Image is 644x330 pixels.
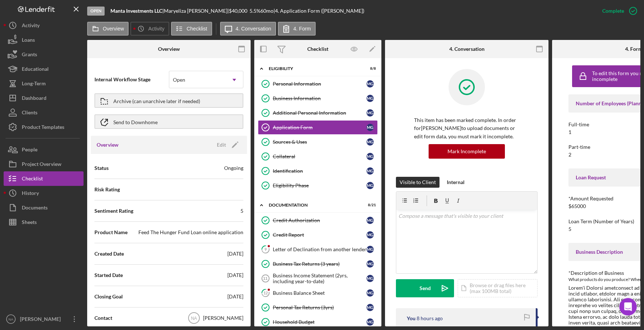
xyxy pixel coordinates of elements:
[602,4,624,18] div: Complete
[22,18,40,34] div: Activity
[366,109,374,117] div: M G
[113,94,200,107] div: Archive (can unarchive later if needed)
[258,257,378,271] a: Business Tax Returns (3 years)MG
[227,250,243,257] div: [DATE]
[273,217,366,223] div: Credit Authorization
[22,91,46,107] div: Dashboard
[273,290,366,296] div: Business Balance Sheet
[363,66,376,71] div: 8 / 8
[447,177,465,188] div: Internal
[110,8,162,14] b: Manta Investments LLC
[258,77,378,91] a: Personal InformationMG
[366,246,374,253] div: M G
[87,22,129,36] button: Overview
[4,312,84,326] button: NA[PERSON_NAME]
[258,213,378,228] a: Credit AuthorizationMG
[258,135,378,149] a: Sources & UsesMG
[22,142,37,159] div: People
[164,8,229,14] div: Maryeliza [PERSON_NAME] |
[595,4,640,18] button: Complete
[4,171,84,186] button: Checklist
[4,215,84,229] button: Sheets
[366,153,374,160] div: M G
[273,139,366,145] div: Sources & Uses
[4,105,84,120] button: Clients
[307,46,328,52] div: Checklist
[227,293,243,300] div: [DATE]
[4,91,84,105] button: Dashboard
[4,200,84,215] button: Documents
[366,304,374,311] div: M G
[293,26,311,32] label: 4. Form
[171,22,212,36] button: Checklist
[18,312,65,328] div: [PERSON_NAME]
[94,93,243,108] button: Archive (can unarchive later if needed)
[273,95,366,101] div: Business Information
[22,200,48,217] div: Documents
[4,33,84,47] button: Loans
[278,22,316,36] button: 4. Form
[263,276,267,281] tspan: 11
[273,247,366,252] div: Letter of Declination from another lender
[250,8,260,14] div: 5.5 %
[148,26,164,32] label: Activity
[366,182,374,189] div: M G
[273,261,366,267] div: Business Tax Returns (3 years)
[366,318,374,326] div: M G
[94,76,169,83] span: Internal Workflow Stage
[264,247,267,252] tspan: 9
[625,46,643,52] div: 4. Form
[103,26,124,32] label: Overview
[449,46,485,52] div: 4. Conversation
[94,207,133,215] span: Sentiment Rating
[236,26,271,32] label: 4. Conversation
[4,157,84,171] button: Project Overview
[258,149,378,164] a: CollateralMG
[4,120,84,134] button: Product Templates
[269,66,358,71] div: Eligibility
[258,271,378,286] a: 11Business Income Statement (2yrs, including year-to-date)MG
[130,22,169,36] button: Activity
[400,177,436,188] div: Visible to Client
[4,47,84,62] button: Grants
[420,279,431,297] div: Send
[4,186,84,200] button: History
[273,232,366,238] div: Credit Report
[191,316,197,321] text: NA
[4,18,84,33] button: Activity
[94,272,123,279] span: Started Date
[258,315,378,329] a: Household BudgetMG
[396,177,440,188] button: Visible to Client
[87,7,105,16] div: Open
[269,203,358,207] div: Documentation
[229,8,247,14] span: $40,000
[273,305,366,310] div: Personal Tax Returns (3yrs)
[203,314,243,322] div: [PERSON_NAME]
[258,91,378,106] a: Business InformationMG
[366,260,374,268] div: M G
[94,164,109,172] span: Status
[94,250,124,257] span: Created Date
[260,8,274,14] div: 60 mo
[273,81,366,87] div: Personal Information
[273,110,366,116] div: Additional Personal Information
[366,289,374,297] div: M G
[568,129,571,135] div: 1
[363,203,376,207] div: 8 / 21
[366,167,374,175] div: M G
[366,138,374,146] div: M G
[4,76,84,91] button: Long-Term
[366,217,374,224] div: M G
[220,22,276,36] button: 4. Conversation
[396,279,454,297] button: Send
[22,186,39,202] div: History
[113,115,158,128] div: Send to Downhome
[22,62,49,78] div: Educational
[258,120,378,135] a: Application FormMG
